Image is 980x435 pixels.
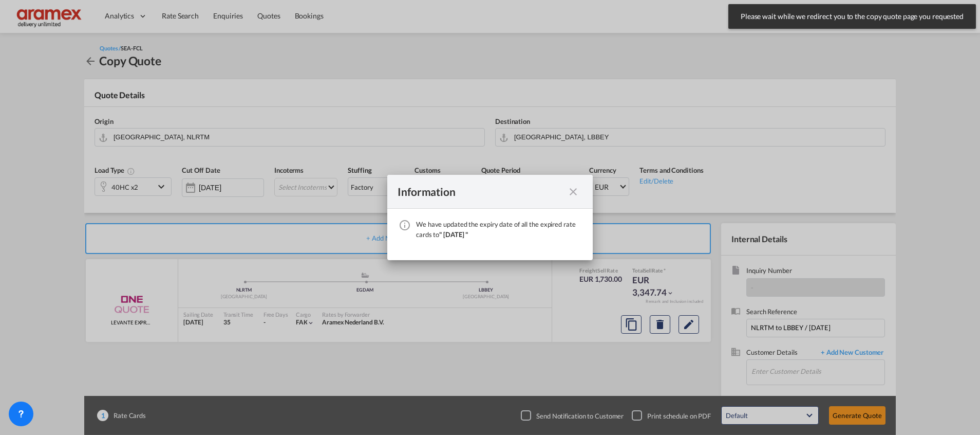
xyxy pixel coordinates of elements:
[387,175,593,260] md-dialog: We have ...
[567,186,579,198] md-icon: icon-close fg-AAA8AD cursor
[439,230,468,239] span: " [DATE] "
[399,219,411,231] md-icon: icon-information-outline
[398,185,564,198] div: Information
[416,219,582,240] div: We have updated the expiry date of all the expired rate cards to
[738,11,967,22] span: Please wait while we redirect you to the copy quote page you requested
